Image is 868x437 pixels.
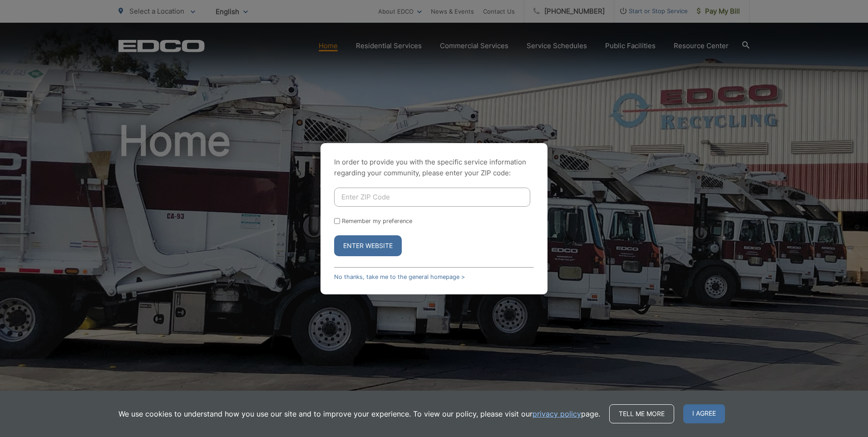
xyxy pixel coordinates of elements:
[334,235,402,256] button: Enter Website
[609,404,674,423] a: Tell me more
[683,404,725,423] span: I agree
[342,218,412,224] label: Remember my preference
[334,157,534,179] p: In order to provide you with the specific service information regarding your community, please en...
[334,188,530,207] input: Enter ZIP Code
[533,408,581,419] a: privacy policy
[118,408,600,419] p: We use cookies to understand how you use our site and to improve your experience. To view our pol...
[334,273,465,280] a: No thanks, take me to the general homepage >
